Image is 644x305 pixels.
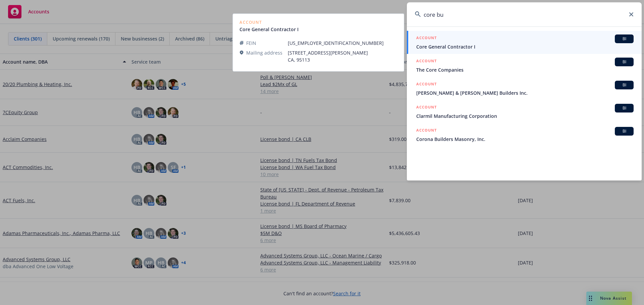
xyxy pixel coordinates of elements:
[416,58,437,66] h5: ACCOUNT
[416,81,437,89] h5: ACCOUNT
[618,59,631,65] span: BI
[407,100,642,123] a: ACCOUNTBIClarmil Manufacturing Corporation
[416,66,634,73] span: The Core Companies
[416,89,634,96] span: [PERSON_NAME] & [PERSON_NAME] Builders Inc.
[618,82,631,88] span: BI
[416,104,437,112] h5: ACCOUNT
[416,112,634,120] span: Clarmil Manufacturing Corporation
[618,36,631,42] span: BI
[416,136,634,143] span: Corona Builders Masonry, Inc.
[618,128,631,134] span: BI
[618,105,631,111] span: BI
[407,31,642,54] a: ACCOUNTBICore General Contractor I
[416,127,437,135] h5: ACCOUNT
[407,2,642,26] input: Search...
[416,34,437,43] h5: ACCOUNT
[407,123,642,146] a: ACCOUNTBICorona Builders Masonry, Inc.
[416,43,634,50] span: Core General Contractor I
[407,77,642,100] a: ACCOUNTBI[PERSON_NAME] & [PERSON_NAME] Builders Inc.
[407,54,642,77] a: ACCOUNTBIThe Core Companies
